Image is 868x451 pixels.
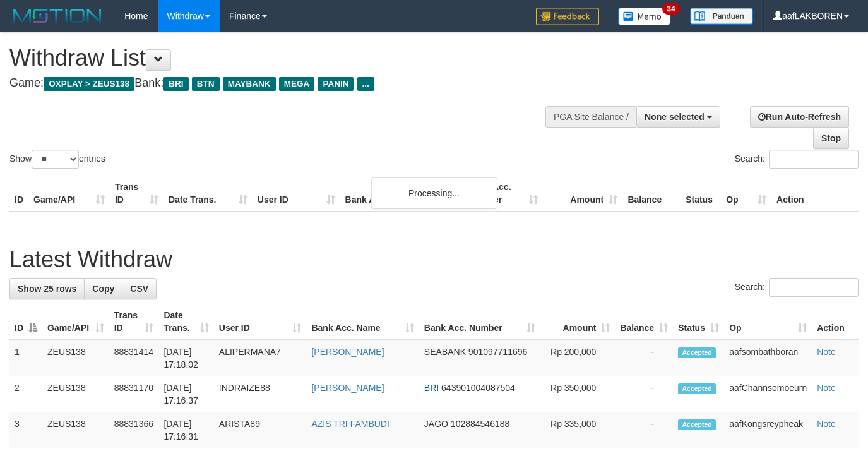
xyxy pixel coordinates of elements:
[424,383,439,393] span: BRI
[158,376,213,412] td: [DATE] 17:16:37
[812,304,859,340] th: Action
[9,304,42,340] th: ID: activate to sort column descending
[9,412,42,448] td: 3
[9,340,42,376] td: 1
[214,304,307,340] th: User ID: activate to sort column ascending
[615,340,673,376] td: -
[735,150,859,169] label: Search:
[109,340,159,376] td: 88831414
[468,347,527,357] span: Copy 901097711696 to clipboard
[9,77,566,90] h4: Game: Bank:
[615,304,673,340] th: Balance: activate to sort column ascending
[42,340,109,376] td: ZEUS138
[678,347,716,358] span: Accepted
[84,278,122,299] a: Copy
[253,176,340,212] th: User ID
[92,284,114,294] span: Copy
[110,176,163,212] th: Trans ID
[724,304,812,340] th: Op: activate to sort column ascending
[540,304,615,340] th: Amount: activate to sort column ascending
[28,176,110,212] th: Game/API
[451,419,509,429] span: Copy 102884546188 to clipboard
[724,412,812,448] td: aafKongsreypheak
[543,176,622,212] th: Amount
[163,176,253,212] th: Date Trans.
[109,412,159,448] td: 88831366
[223,77,276,91] span: MAYBANK
[130,284,148,294] span: CSV
[769,150,859,169] input: Search:
[371,177,497,209] div: Processing...
[419,304,540,340] th: Bank Acc. Number: activate to sort column ascending
[615,376,673,412] td: -
[817,419,836,429] a: Note
[18,284,76,294] span: Show 25 rows
[9,150,105,169] label: Show entries
[540,412,615,448] td: Rp 335,000
[9,45,566,71] h1: Withdraw List
[44,77,134,91] span: OXPLAY > ZEUS138
[645,112,705,122] span: None selected
[615,412,673,448] td: -
[771,176,859,212] th: Action
[463,176,543,212] th: Bank Acc. Number
[311,347,384,357] a: [PERSON_NAME]
[813,128,849,149] a: Stop
[536,8,599,25] img: Feedback.jpg
[306,304,419,340] th: Bank Acc. Name: activate to sort column ascending
[636,106,720,128] button: None selected
[122,278,157,299] a: CSV
[678,419,716,430] span: Accepted
[42,376,109,412] td: ZEUS138
[214,340,307,376] td: ALIPERMANA7
[279,77,315,91] span: MEGA
[817,383,836,393] a: Note
[9,278,85,299] a: Show 25 rows
[163,77,188,91] span: BRI
[690,8,753,25] img: panduan.png
[318,77,354,91] span: PANIN
[311,419,389,429] a: AZIS TRI FAMBUDI
[42,304,109,340] th: Game/API: activate to sort column ascending
[769,278,859,297] input: Search:
[9,176,28,212] th: ID
[32,150,79,169] select: Showentries
[724,376,812,412] td: aafChannsomoeurn
[622,176,681,212] th: Balance
[662,3,679,15] span: 34
[158,412,213,448] td: [DATE] 17:16:31
[9,376,42,412] td: 2
[681,176,721,212] th: Status
[192,77,220,91] span: BTN
[673,304,724,340] th: Status: activate to sort column ascending
[678,383,716,394] span: Accepted
[158,340,213,376] td: [DATE] 17:18:02
[158,304,213,340] th: Date Trans.: activate to sort column ascending
[540,340,615,376] td: Rp 200,000
[311,383,384,393] a: [PERSON_NAME]
[735,278,859,297] label: Search:
[441,383,515,393] span: Copy 643901004087504 to clipboard
[42,412,109,448] td: ZEUS138
[817,347,836,357] a: Note
[9,6,105,25] img: MOTION_logo.png
[109,376,159,412] td: 88831170
[357,77,374,91] span: ...
[540,376,615,412] td: Rp 350,000
[545,106,636,128] div: PGA Site Balance /
[109,304,159,340] th: Trans ID: activate to sort column ascending
[214,376,307,412] td: INDRAIZE88
[340,176,464,212] th: Bank Acc. Name
[618,8,671,25] img: Button%20Memo.svg
[424,347,466,357] span: SEABANK
[750,106,849,128] a: Run Auto-Refresh
[424,419,448,429] span: JAGO
[721,176,771,212] th: Op
[724,340,812,376] td: aafsombathboran
[9,247,859,272] h1: Latest Withdraw
[214,412,307,448] td: ARISTA89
